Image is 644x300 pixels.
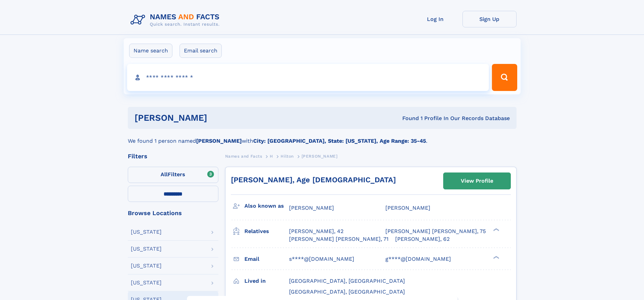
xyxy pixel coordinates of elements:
[196,138,242,144] b: [PERSON_NAME]
[385,228,486,235] a: [PERSON_NAME] [PERSON_NAME], 75
[244,275,289,287] h3: Lived in
[289,235,388,243] a: [PERSON_NAME] [PERSON_NAME], 71
[131,246,162,252] div: [US_STATE]
[281,154,294,159] span: Hilton
[131,263,162,269] div: [US_STATE]
[131,280,162,285] div: [US_STATE]
[289,289,405,295] span: [GEOGRAPHIC_DATA], [GEOGRAPHIC_DATA]
[444,173,510,189] a: View Profile
[244,253,289,265] h3: Email
[270,152,273,160] a: H
[131,229,162,235] div: [US_STATE]
[244,200,289,212] h3: Also known as
[492,64,517,91] button: Search Button
[128,129,517,145] div: We found 1 person named with .
[128,11,225,29] img: Logo Names and Facts
[128,210,218,216] div: Browse Locations
[305,115,510,122] div: Found 1 Profile In Our Records Database
[128,153,218,159] div: Filters
[231,176,396,184] a: [PERSON_NAME], Age [DEMOGRAPHIC_DATA]
[281,152,294,160] a: Hilton
[289,228,343,235] a: [PERSON_NAME], 42
[253,138,426,144] b: City: [GEOGRAPHIC_DATA], State: [US_STATE], Age Range: 35-45
[385,205,430,211] span: [PERSON_NAME]
[408,11,462,27] a: Log In
[244,226,289,237] h3: Relatives
[128,167,218,183] label: Filters
[127,64,489,91] input: search input
[492,255,500,259] div: ❯
[225,152,262,160] a: Names and Facts
[135,114,305,122] h1: [PERSON_NAME]
[289,205,334,211] span: [PERSON_NAME]
[302,154,338,159] span: [PERSON_NAME]
[270,154,273,159] span: H
[462,11,517,27] a: Sign Up
[161,171,168,178] span: All
[395,235,450,243] a: [PERSON_NAME], 62
[492,228,500,232] div: ❯
[289,278,405,284] span: [GEOGRAPHIC_DATA], [GEOGRAPHIC_DATA]
[129,44,172,58] label: Name search
[180,44,222,58] label: Email search
[461,173,493,189] div: View Profile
